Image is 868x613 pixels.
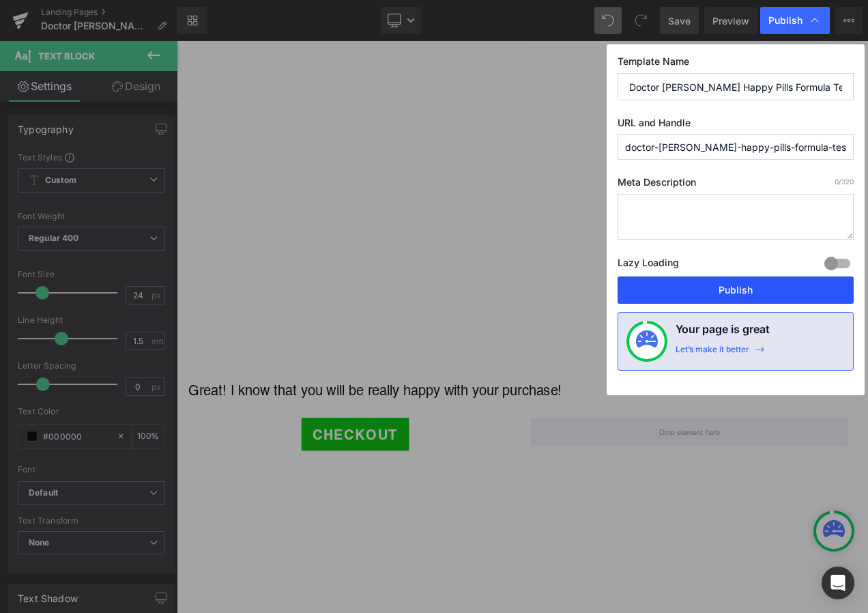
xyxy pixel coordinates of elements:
span: Checkout [162,458,264,483]
span: Publish [768,14,802,27]
div: Let’s make it better [676,344,749,362]
a: Checkout [149,451,277,490]
button: Publish [618,276,854,304]
h4: Your page is great [676,321,770,344]
label: Lazy Loading [618,254,679,276]
img: onboarding-status.svg [636,330,658,352]
span: 0 [835,177,839,186]
label: URL and Handle [618,117,854,134]
span: /320 [835,177,854,186]
p: Great! I know that you will be really happy with your purchase! [14,405,812,430]
label: Template Name [618,55,854,73]
label: Meta Description [618,176,854,194]
div: Open Intercom Messenger [822,567,854,599]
